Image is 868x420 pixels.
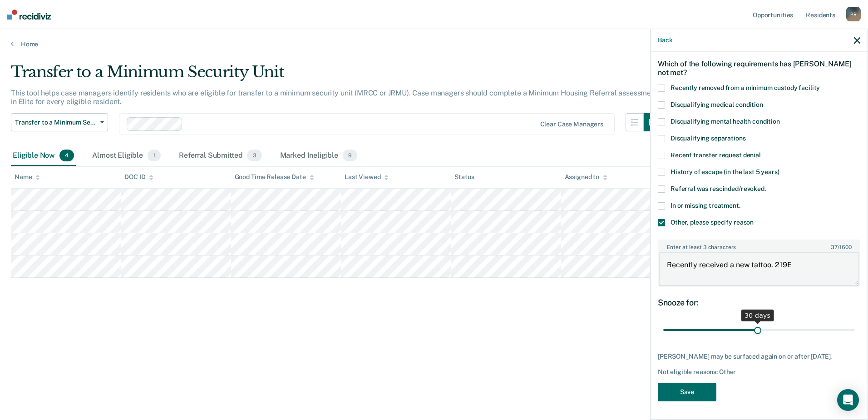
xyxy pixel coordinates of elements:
span: 1 [148,150,161,161]
img: Recidiviz [7,10,51,20]
span: 4 [59,150,74,161]
button: Back [658,36,672,44]
div: Referral Submitted [177,146,263,166]
p: This tool helps case managers identify residents who are eligible for transfer to a minimum secur... [11,89,658,106]
div: 30 days [741,310,774,321]
div: Almost Eligible [90,146,163,166]
div: Not eligible reasons: Other [658,368,860,376]
div: P R [846,7,861,21]
span: 37 [831,244,838,250]
span: In or missing treatment. [671,202,740,209]
span: Disqualifying medical condition [671,101,763,108]
div: Name [15,173,40,181]
span: Recent transfer request denial [671,151,761,159]
span: 9 [343,150,357,161]
span: Disqualifying separations [671,135,746,142]
span: Disqualifying mental health condition [671,118,780,125]
div: Which of the following requirements has [PERSON_NAME] not met? [658,52,860,84]
div: [PERSON_NAME] may be surfaced again on or after [DATE]. [658,353,860,360]
div: Clear case managers [540,120,603,128]
span: 3 [247,150,261,161]
div: Assigned to [565,173,607,181]
span: History of escape (in the last 5 years) [671,168,779,175]
div: DOC ID [124,173,153,181]
div: Eligible Now [11,146,76,166]
div: Good Time Release Date [235,173,314,181]
span: Transfer to a Minimum Security Unit [15,119,97,126]
div: Snooze for: [658,298,860,308]
div: Last Viewed [345,173,389,181]
button: Save [658,383,716,401]
a: Home [11,40,857,48]
span: Recently removed from a minimum custody facility [671,84,820,91]
span: Referral was rescinded/revoked. [671,185,766,192]
div: Transfer to a Minimum Security Unit [11,63,662,89]
span: / 1600 [831,244,851,250]
textarea: Recently received a new tattoo. 219E [659,252,859,286]
div: Marked Ineligible [278,146,360,166]
div: Open Intercom Messenger [837,389,859,411]
span: Other, please specify reason [671,219,754,226]
div: Status [454,173,474,181]
label: Enter at least 3 characters [659,240,859,250]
